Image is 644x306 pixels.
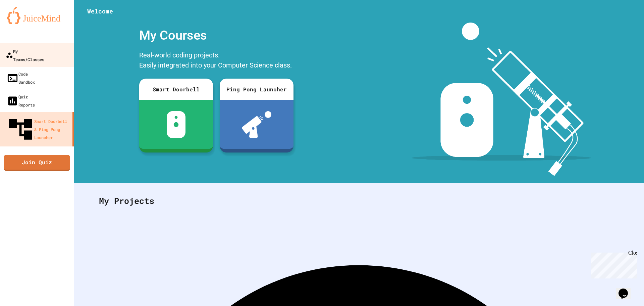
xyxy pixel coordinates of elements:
[139,79,213,100] div: Smart Doorbell
[220,79,293,100] div: Ping Pong Launcher
[6,47,44,63] div: My Teams/Classes
[3,3,46,43] div: Chat with us now!Close
[136,48,297,74] div: Real-world coding projects. Easily integrated into your Computer Science class.
[4,155,70,171] a: Join Quiz
[136,23,297,48] div: My Courses
[588,250,637,278] iframe: chat widget
[7,116,70,143] div: Smart Doorbell & Ping Pong Launcher
[7,70,35,86] div: Code Sandbox
[7,93,35,109] div: Quiz Reports
[616,279,637,299] iframe: chat widget
[92,188,626,214] div: My Projects
[242,111,272,138] img: ppl-with-ball.png
[7,7,67,24] img: logo-orange.svg
[412,23,591,176] img: banner-image-my-projects.png
[167,111,186,138] img: sdb-white.svg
